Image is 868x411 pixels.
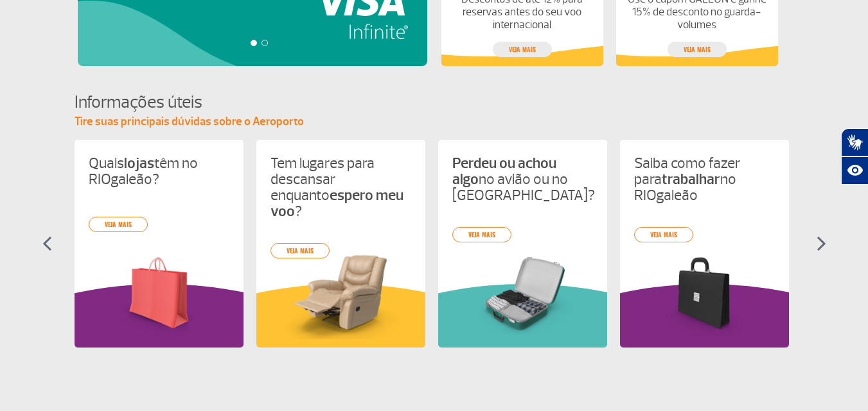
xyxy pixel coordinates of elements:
[452,155,593,203] p: no avião ou no [GEOGRAPHIC_DATA]?
[452,247,593,339] img: problema-bagagem.png
[634,227,693,242] a: veja mais
[841,128,868,185] div: Plugin de acessibilidade da Hand Talk.
[270,186,403,221] strong: espero meu voo
[634,247,775,339] img: card%20informa%C3%A7%C3%B5es%202.png
[124,154,154,172] strong: lojas
[270,155,411,219] p: Tem lugares para descansar enquanto ?
[42,236,52,251] img: seta-esquerda
[75,114,794,130] p: Tire suas principais dúvidas sobre o Aeroporto
[89,217,148,232] a: veja mais
[668,42,727,57] a: veja mais
[634,155,775,203] p: Saiba como fazer para no RIOgaleão
[620,284,789,348] img: roxoInformacoesUteis.svg
[452,227,511,242] a: veja mais
[75,284,244,348] img: roxoInformacoesUteis.svg
[493,42,552,57] a: veja mais
[89,155,229,187] p: Quais têm no RIOgaleão?
[817,236,826,251] img: seta-direita
[75,90,794,114] h4: Informações úteis
[841,128,868,156] button: Abrir tradutor de língua de sinais.
[438,284,607,348] img: verdeInformacoesUteis.svg
[270,243,330,258] a: veja mais
[89,247,229,339] img: card%20informa%C3%A7%C3%B5es%206.png
[841,156,868,185] button: Abrir recursos assistivos.
[256,284,425,348] img: amareloInformacoesUteis.svg
[662,170,720,189] strong: trabalhar
[452,154,556,189] strong: Perdeu ou achou algo
[270,247,411,339] img: card%20informa%C3%A7%C3%B5es%204.png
